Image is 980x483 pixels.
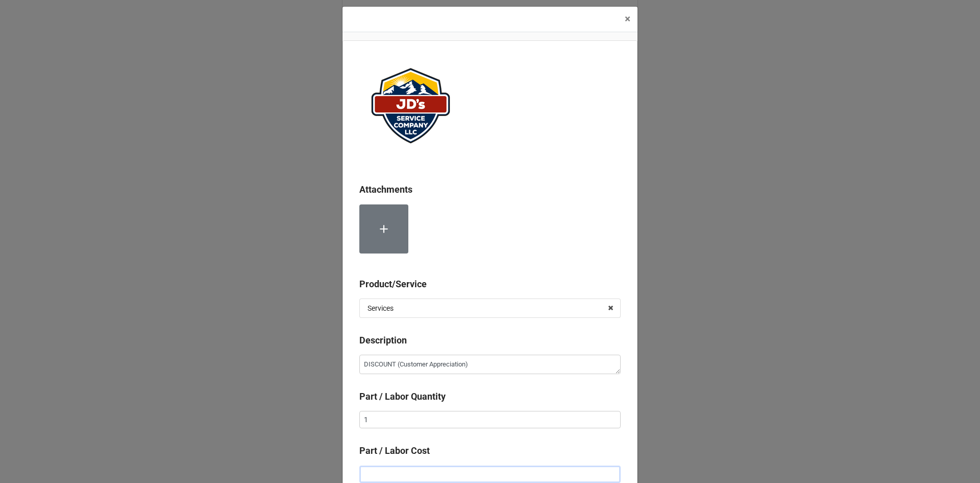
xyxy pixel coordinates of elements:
[359,355,621,374] textarea: DISCOUNT (Customer Appreciation)
[367,305,394,312] div: Services
[359,182,412,197] label: Attachments
[359,57,461,154] img: user-attachments%2Flegacy%2Fextension-attachments%2FePqffAuANl%2FJDServiceCoLogo_website.png
[625,13,630,25] span: ×
[359,333,407,348] label: Description
[359,389,446,404] label: Part / Labor Quantity
[359,444,430,458] label: Part / Labor Cost
[359,277,427,291] label: Product/Service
